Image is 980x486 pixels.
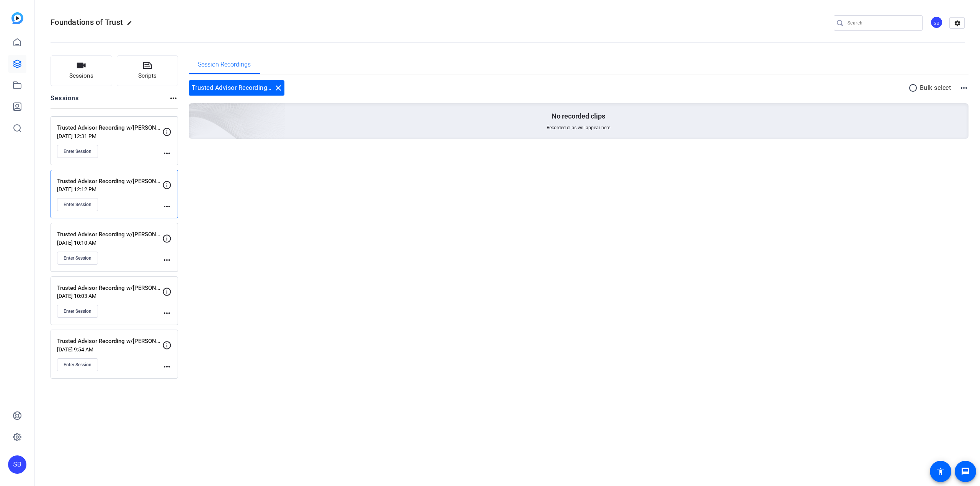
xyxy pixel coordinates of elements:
mat-icon: more_horiz [162,362,171,371]
mat-icon: more_horiz [162,255,171,265]
span: Enter Session [64,362,91,368]
mat-icon: more_horiz [169,94,178,103]
div: Trusted Advisor Recording w/[PERSON_NAME] [189,80,284,96]
p: [DATE] 12:31 PM [57,133,162,139]
button: Sessions [51,55,112,86]
span: Enter Session [64,308,91,314]
p: Trusted Advisor Recording w/[PERSON_NAME] [57,337,162,346]
span: Session Recordings [198,62,251,68]
p: [DATE] 10:10 AM [57,240,162,246]
p: [DATE] 10:03 AM [57,293,162,299]
img: embarkstudio-empty-session.png [103,28,286,193]
div: SB [8,455,26,474]
div: SB [930,16,943,29]
button: Scripts [117,55,178,86]
span: Enter Session [64,202,91,208]
button: Enter Session [57,198,98,211]
h2: Sessions [51,94,79,108]
p: No recorded clips [552,112,605,121]
mat-icon: accessibility [936,467,945,476]
p: Bulk select [920,83,951,93]
span: Scripts [138,72,157,80]
p: Trusted Advisor Recording w/[PERSON_NAME] [57,284,162,293]
span: Recorded clips will appear here [547,125,610,131]
img: blue-gradient.svg [11,12,23,24]
p: [DATE] 12:12 PM [57,186,162,192]
p: Trusted Advisor Recording w/[PERSON_NAME] [57,177,162,186]
span: Enter Session [64,148,91,154]
span: Enter Session [64,255,91,261]
mat-icon: radio_button_unchecked [908,83,920,93]
mat-icon: close [274,83,283,93]
p: Trusted Advisor Recording w/[PERSON_NAME] [57,230,162,239]
p: Trusted Advisor Recording w/[PERSON_NAME] [57,124,162,132]
button: Enter Session [57,252,98,265]
mat-icon: more_horiz [162,202,171,211]
mat-icon: more_horiz [162,149,171,158]
span: Foundations of Trust [51,18,123,27]
p: [DATE] 9:54 AM [57,346,162,353]
mat-icon: settings [950,18,965,29]
span: Sessions [69,72,93,80]
input: Search [848,18,916,28]
button: Enter Session [57,358,98,371]
mat-icon: more_horiz [959,83,969,93]
mat-icon: more_horiz [162,309,171,318]
button: Enter Session [57,305,98,318]
ngx-avatar: Steven Bernucci [930,16,944,29]
mat-icon: edit [127,20,136,29]
button: Enter Session [57,145,98,158]
mat-icon: message [961,467,970,476]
